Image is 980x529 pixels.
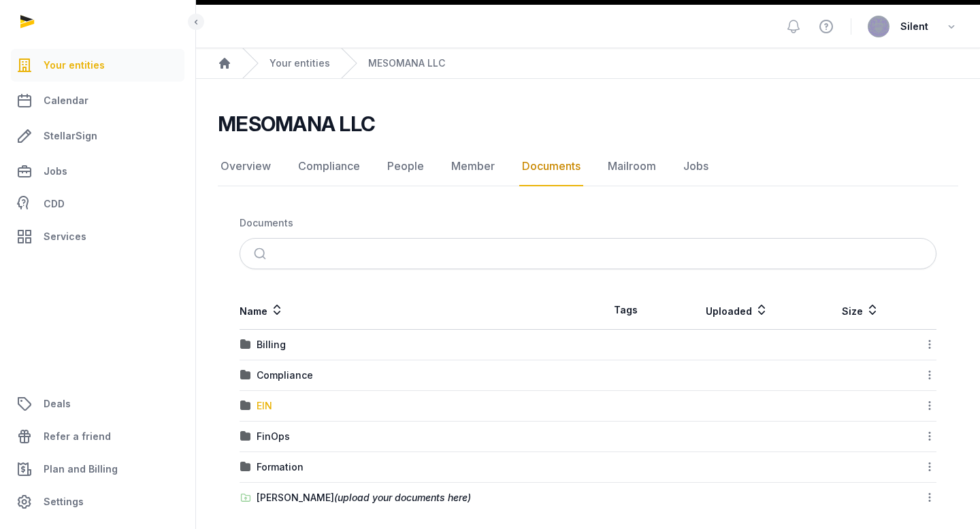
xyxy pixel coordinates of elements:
[44,163,67,180] span: Jobs
[257,369,313,382] div: Compliance
[681,147,711,186] a: Jobs
[11,485,184,518] a: Settings
[240,431,251,442] img: folder.svg
[240,370,251,381] img: folder.svg
[605,147,659,186] a: Mailroom
[448,147,497,186] a: Member
[900,18,928,35] span: Silent
[257,338,286,352] div: Billing
[44,128,97,144] span: StellarSign
[44,92,88,109] span: Calendar
[11,49,184,82] a: Your entities
[44,494,84,510] span: Settings
[240,339,251,350] img: folder.svg
[218,112,375,136] h2: MESOMANA LLC
[385,147,427,186] a: People
[11,190,184,218] a: CDD
[912,464,980,529] iframe: Chat Widget
[240,400,251,411] img: folder.svg
[196,48,980,79] nav: Breadcrumb
[811,291,911,330] th: Size
[11,155,184,188] a: Jobs
[663,291,811,330] th: Uploaded
[44,396,71,412] span: Deals
[218,147,958,186] nav: Tabs
[588,291,663,330] th: Tags
[240,462,251,473] img: folder.svg
[240,291,588,330] th: Name
[44,57,105,73] span: Your entities
[11,453,184,485] a: Plan and Billing
[246,239,278,269] button: Submit
[257,430,290,443] div: FinOps
[11,84,184,117] a: Calendar
[519,147,583,186] a: Documents
[44,428,111,445] span: Refer a friend
[11,420,184,453] a: Refer a friend
[257,491,471,505] div: [PERSON_NAME]
[269,56,330,70] a: Your entities
[218,147,274,186] a: Overview
[240,208,936,238] nav: Breadcrumb
[11,388,184,420] a: Deals
[240,492,251,503] img: folder-upload.svg
[11,220,184,253] a: Services
[257,460,304,474] div: Formation
[368,56,445,70] a: MESOMANA LLC
[257,399,272,413] div: EIN
[11,120,184,152] a: StellarSign
[44,228,86,245] span: Services
[240,216,293,230] div: Documents
[334,492,471,503] span: (upload your documents here)
[295,147,363,186] a: Compliance
[44,461,118,477] span: Plan and Billing
[868,16,889,37] img: avatar
[44,196,65,212] span: CDD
